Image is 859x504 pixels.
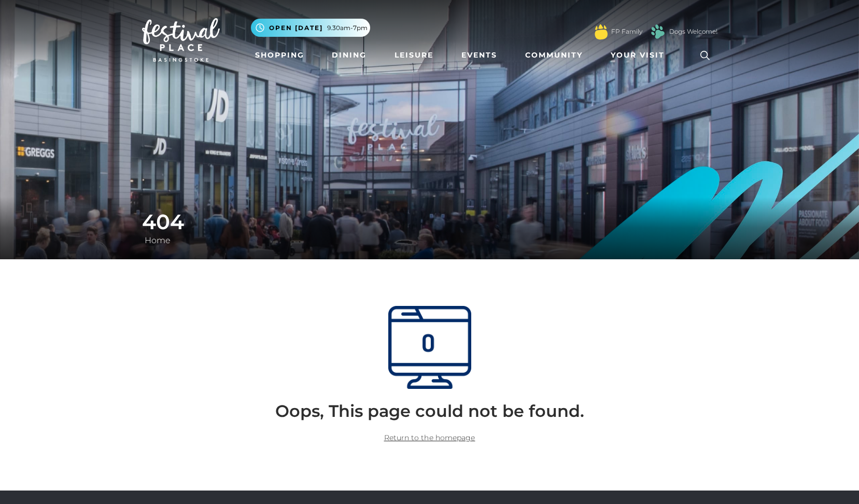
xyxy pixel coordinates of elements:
a: Home [142,235,173,245]
a: Your Visit [607,46,674,65]
a: Shopping [251,46,308,65]
span: Open [DATE] [269,23,323,33]
h2: Oops, This page could not be found. [150,401,710,421]
img: 404Page.png [388,306,471,389]
h1: 404 [142,209,717,234]
a: Dining [328,46,371,65]
a: Events [457,46,501,65]
a: Leisure [390,46,438,65]
img: Festival Place Logo [142,18,220,62]
a: Community [521,46,587,65]
button: Open [DATE] 9.30am-7pm [251,19,370,37]
a: Return to the homepage [384,433,475,442]
span: 9.30am-7pm [327,23,368,33]
a: FP Family [611,27,642,36]
a: Dogs Welcome! [669,27,717,36]
span: Your Visit [611,50,665,61]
